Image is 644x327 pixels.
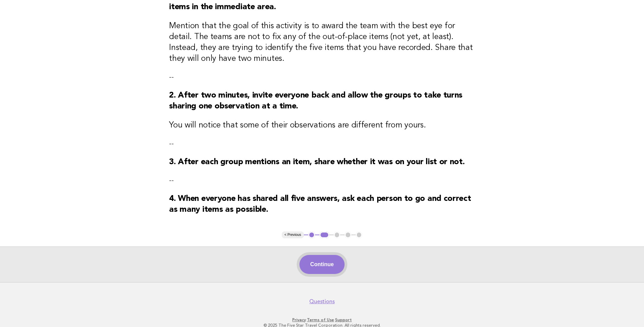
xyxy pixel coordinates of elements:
h3: You will notice that some of their observations are different from yours. [169,120,475,131]
p: · · [114,317,530,323]
button: 1 [308,231,315,238]
h3: Mention that the goal of this activity is to award the team with the best eye for detail. The tea... [169,21,475,64]
button: 2 [319,231,329,238]
a: Questions [309,298,335,305]
strong: 4. When everyone has shared all five answers, ask each person to go and correct as many items as ... [169,195,471,214]
p: -- [169,176,475,185]
strong: 2. After two minutes, invite everyone back and allow the groups to take turns sharing one observa... [169,91,462,110]
p: -- [169,72,475,82]
button: Continue [299,255,345,274]
a: Support [335,317,352,322]
strong: 3. After each group mentions an item, share whether it was on your list or not. [169,158,464,166]
p: -- [169,139,475,149]
button: < Previous [282,231,304,238]
a: Terms of Use [307,317,334,322]
a: Privacy [292,317,306,322]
